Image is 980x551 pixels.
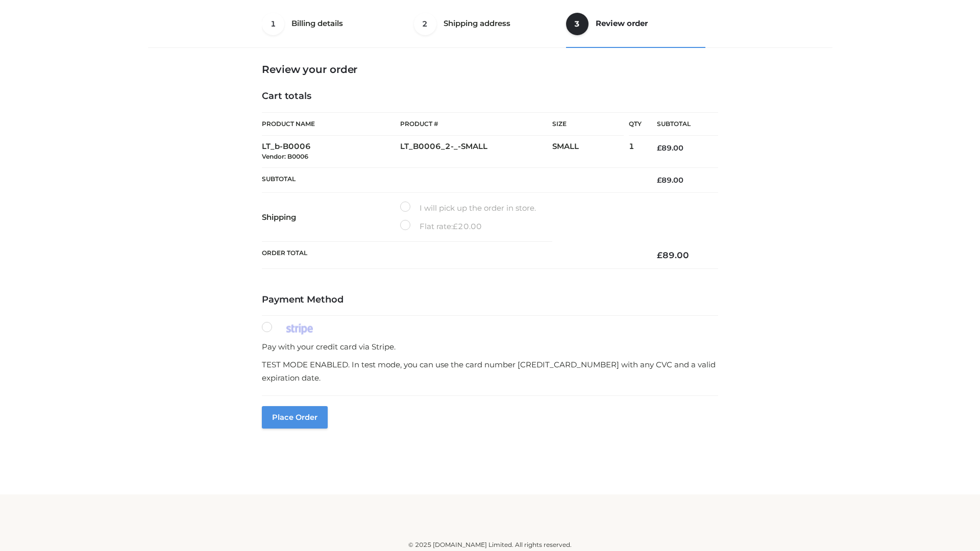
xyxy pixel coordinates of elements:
bdi: 20.00 [453,221,482,231]
th: Size [552,113,624,136]
td: LT_B0006_2-_-SMALL [400,136,552,168]
h4: Payment Method [262,294,718,306]
span: £ [657,143,661,153]
td: 1 [629,136,642,168]
p: TEST MODE ENABLED. In test mode, you can use the card number [CREDIT_CARD_NUMBER] with any CVC an... [262,358,718,384]
div: © 2025 [DOMAIN_NAME] Limited. All rights reserved. [152,540,828,550]
th: Qty [629,112,642,136]
bdi: 89.00 [657,143,683,153]
span: £ [657,176,661,185]
bdi: 89.00 [657,176,683,185]
span: £ [453,221,458,231]
small: Vendor: B0006 [262,153,308,160]
th: Subtotal [262,167,642,192]
p: Pay with your credit card via Stripe. [262,340,718,354]
th: Subtotal [642,113,718,136]
label: Flat rate: [400,220,482,233]
span: £ [657,250,663,260]
button: Place order [262,406,328,429]
th: Product # [400,112,552,136]
th: Order Total [262,242,642,269]
th: Shipping [262,193,400,242]
td: SMALL [552,136,629,168]
th: Product Name [262,112,400,136]
td: LT_b-B0006 [262,136,400,168]
h3: Review your order [262,63,718,76]
label: I will pick up the order in store. [400,202,536,215]
bdi: 89.00 [657,250,689,260]
h4: Cart totals [262,91,718,102]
